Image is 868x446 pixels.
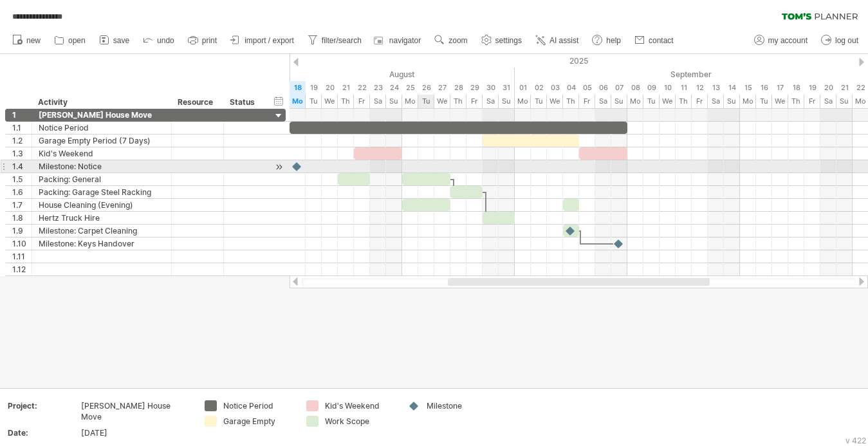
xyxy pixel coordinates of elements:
[12,109,32,121] div: 1
[12,225,32,237] div: 1.9
[12,186,32,198] div: 1.6
[230,96,258,109] div: Status
[39,186,165,198] div: Packing: Garage Steel Racking
[515,81,531,95] div: Monday, 1 September 2025
[39,225,165,237] div: Milestone: Carpet Cleaning
[579,81,595,95] div: Friday, 5 September 2025
[431,32,471,49] a: zoom
[39,173,165,185] div: Packing: General
[836,95,853,108] div: Sunday, 21 September 2025
[39,135,165,147] div: Garage Empty Period (7 Days)
[68,36,86,45] span: open
[39,147,165,160] div: Kid's Weekend
[756,81,772,95] div: Tuesday, 16 September 2025
[39,122,165,134] div: Notice Period
[290,81,306,95] div: Monday, 18 August 2025
[611,81,627,95] div: Sunday, 7 September 2025
[325,400,395,411] div: Kid's Weekend
[12,147,32,160] div: 1.3
[631,32,678,49] a: contact
[466,81,483,95] div: Friday, 29 August 2025
[836,81,853,95] div: Sunday, 21 September 2025
[39,199,165,211] div: House Cleaning (Evening)
[532,32,582,49] a: AI assist
[245,36,294,45] span: import / export
[649,36,674,45] span: contact
[223,400,293,411] div: Notice Period
[12,160,32,172] div: 1.4
[402,95,418,108] div: Monday, 25 August 2025
[370,81,386,95] div: Saturday, 23 August 2025
[12,212,32,224] div: 1.8
[354,81,370,95] div: Friday, 22 August 2025
[325,416,395,427] div: Work Scope
[338,81,354,95] div: Thursday, 21 August 2025
[273,160,285,174] div: scroll to activity
[804,95,820,108] div: Friday, 19 September 2025
[12,250,32,263] div: 1.11
[157,36,174,45] span: undo
[450,95,466,108] div: Thursday, 28 August 2025
[448,36,467,45] span: zoom
[39,160,165,172] div: Milestone: Notice
[589,32,625,49] a: help
[531,81,547,95] div: Tuesday, 2 September 2025
[845,436,866,445] div: v 422
[549,36,578,45] span: AI assist
[386,81,402,95] div: Sunday, 24 August 2025
[81,427,189,438] div: [DATE]
[499,81,515,95] div: Sunday, 31 August 2025
[9,32,44,49] a: new
[39,237,165,250] div: Milestone: Keys Handover
[140,32,178,49] a: undo
[627,81,643,95] div: Monday, 8 September 2025
[26,36,41,45] span: new
[39,109,165,121] div: [PERSON_NAME] House Move
[113,36,129,45] span: save
[751,32,811,49] a: my account
[322,36,362,45] span: filter/search
[740,81,756,95] div: Monday, 15 September 2025
[595,95,611,108] div: Saturday, 6 September 2025
[418,95,434,108] div: Tuesday, 26 August 2025
[12,237,32,250] div: 1.10
[804,81,820,95] div: Friday, 19 September 2025
[788,81,804,95] div: Thursday, 18 September 2025
[818,32,862,49] a: log out
[370,95,386,108] div: Saturday, 23 August 2025
[708,95,724,108] div: Saturday, 13 September 2025
[427,400,497,411] div: Milestone
[660,81,676,95] div: Wednesday, 10 September 2025
[389,36,421,45] span: navigator
[820,81,836,95] div: Saturday, 20 September 2025
[478,32,526,49] a: settings
[756,95,772,108] div: Tuesday, 16 September 2025
[12,173,32,185] div: 1.5
[12,263,32,275] div: 1.12
[724,81,740,95] div: Sunday, 14 September 2025
[606,36,621,45] span: help
[418,81,434,95] div: Tuesday, 26 August 2025
[306,81,322,95] div: Tuesday, 19 August 2025
[202,36,217,45] span: print
[185,32,221,49] a: print
[643,95,660,108] div: Tuesday, 9 September 2025
[563,95,579,108] div: Thursday, 4 September 2025
[595,81,611,95] div: Saturday, 6 September 2025
[338,95,354,108] div: Thursday, 21 August 2025
[611,95,627,108] div: Sunday, 7 September 2025
[692,81,708,95] div: Friday, 12 September 2025
[38,96,164,109] div: Activity
[227,32,298,49] a: import / export
[772,95,788,108] div: Wednesday, 17 September 2025
[402,81,418,95] div: Monday, 25 August 2025
[12,122,32,134] div: 1.1
[483,81,499,95] div: Saturday, 30 August 2025
[450,81,466,95] div: Thursday, 28 August 2025
[466,95,483,108] div: Friday, 29 August 2025
[81,400,189,422] div: [PERSON_NAME] House Move
[627,95,643,108] div: Monday, 8 September 2025
[495,36,522,45] span: settings
[547,95,563,108] div: Wednesday, 3 September 2025
[531,95,547,108] div: Tuesday, 2 September 2025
